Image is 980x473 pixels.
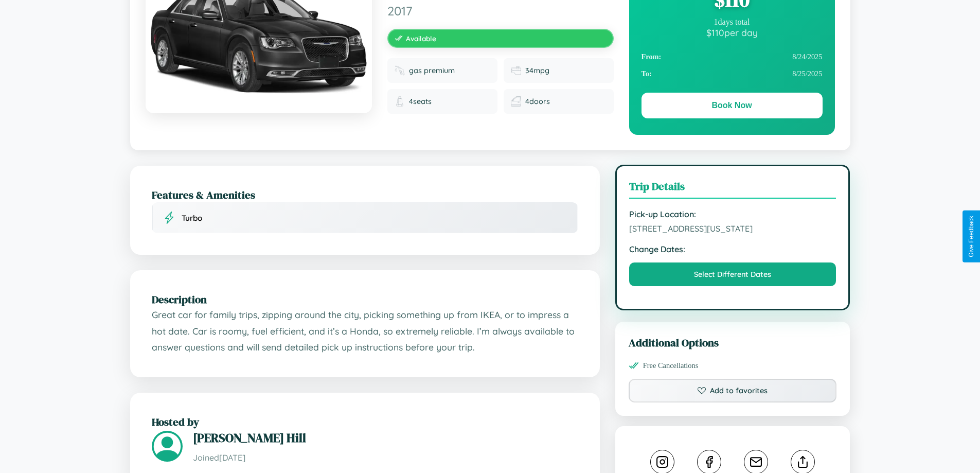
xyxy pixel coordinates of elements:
[629,209,836,219] strong: Pick-up Location:
[395,96,405,107] img: Seats
[152,292,578,307] h2: Description
[642,65,823,82] div: 8 / 25 / 2025
[387,3,614,19] span: 2017
[968,216,975,257] div: Give Feedback
[409,97,432,106] span: 4 seats
[629,379,837,402] button: Add to favorites
[642,27,823,38] div: $ 110 per day
[182,213,202,223] span: Turbo
[642,48,823,65] div: 8 / 24 / 2025
[395,65,405,76] img: Fuel type
[629,244,836,254] strong: Change Dates:
[406,34,436,43] span: Available
[642,17,823,27] div: 1 days total
[642,69,652,78] strong: To:
[643,361,699,370] span: Free Cancellations
[193,429,578,446] h3: [PERSON_NAME] Hill
[511,96,521,107] img: Doors
[152,414,578,429] h2: Hosted by
[409,66,455,75] span: gas premium
[629,223,836,234] span: [STREET_ADDRESS][US_STATE]
[193,450,578,465] p: Joined [DATE]
[642,52,662,61] strong: From:
[629,262,836,286] button: Select Different Dates
[152,187,578,202] h2: Features & Amenities
[629,335,837,350] h3: Additional Options
[525,97,550,106] span: 4 doors
[511,65,521,76] img: Fuel efficiency
[525,66,549,75] span: 34 mpg
[152,307,578,356] p: Great car for family trips, zipping around the city, picking something up from IKEA, or to impres...
[629,179,836,199] h3: Trip Details
[642,93,823,118] button: Book Now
